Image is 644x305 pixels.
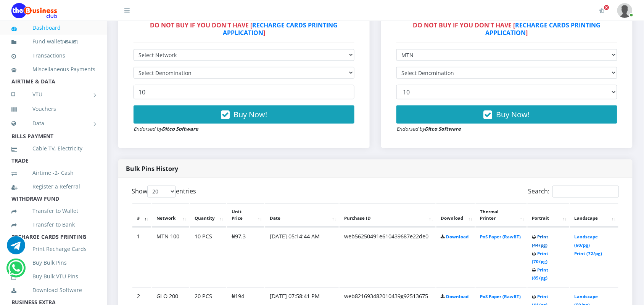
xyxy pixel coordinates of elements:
a: Transfer to Wallet [11,202,95,220]
i: Activate Your Membership [599,8,605,14]
td: [DATE] 05:14:44 AM [265,228,339,287]
td: 10 PCS [190,228,226,287]
td: ₦97.3 [227,228,264,287]
td: MTN 100 [152,228,189,287]
a: Print (44/pg) [532,234,549,248]
th: Quantity: activate to sort column ascending [190,204,226,227]
strong: DO NOT BUY IF YOU DON'T HAVE [ ] [413,21,601,37]
th: Network: activate to sort column ascending [152,204,189,227]
td: 1 [132,228,151,287]
a: Data [11,114,95,133]
a: Buy Bulk VTU Pins [11,268,95,285]
a: Chat for support [7,242,25,254]
input: Enter Quantity [134,85,354,99]
th: Download: activate to sort column ascending [436,204,475,227]
th: Landscape: activate to sort column ascending [570,204,618,227]
label: Show entries [132,186,196,198]
strong: DO NOT BUY IF YOU DON'T HAVE [ ] [150,21,338,37]
th: #: activate to sort column descending [132,204,151,227]
a: Chat for support [8,265,24,277]
button: Buy Now! [134,105,354,124]
a: Fund wallet[454.05] [11,33,95,51]
strong: Ditco Software [162,125,198,132]
th: Unit Price: activate to sort column ascending [227,204,264,227]
a: VTU [11,85,95,104]
a: PoS Paper (RawBT) [480,294,521,300]
a: Miscellaneous Payments [11,61,95,78]
img: User [617,3,633,18]
a: PoS Paper (RawBT) [480,234,521,240]
a: Download [446,234,469,240]
a: Vouchers [11,100,95,118]
a: RECHARGE CARDS PRINTING APPLICATION [223,21,338,37]
a: Print (85/pg) [532,267,549,281]
th: Date: activate to sort column ascending [265,204,339,227]
small: Endorsed by [396,125,461,132]
a: Download Software [11,281,95,299]
span: Activate Your Membership [604,5,610,10]
strong: Ditco Software [425,125,461,132]
input: Search: [552,186,619,198]
strong: Bulk Pins History [126,164,178,173]
a: Airtime -2- Cash [11,164,95,182]
a: Print Recharge Cards [11,240,95,258]
label: Search: [528,186,619,198]
th: Thermal Printer: activate to sort column ascending [476,204,527,227]
small: Endorsed by [134,125,198,132]
a: Cable TV, Electricity [11,140,95,157]
span: Buy Now! [496,109,530,120]
span: Buy Now! [233,109,267,120]
b: 454.05 [64,39,76,45]
a: Print (72/pg) [575,251,602,257]
a: RECHARGE CARDS PRINTING APPLICATION [486,21,601,37]
a: Transfer to Bank [11,216,95,233]
img: Logo [11,3,57,18]
small: [ ] [62,39,78,45]
a: Landscape (60/pg) [575,234,598,248]
th: Purchase ID: activate to sort column ascending [340,204,436,227]
td: web56250491e610439687e22de0 [340,228,436,287]
select: Showentries [147,186,176,198]
a: Buy Bulk Pins [11,254,95,271]
a: Download [446,294,469,300]
th: Portrait: activate to sort column ascending [528,204,569,227]
a: Dashboard [11,19,95,37]
a: Register a Referral [11,178,95,195]
a: Transactions [11,47,95,64]
a: Print (70/pg) [532,251,549,265]
button: Buy Now! [396,105,617,124]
